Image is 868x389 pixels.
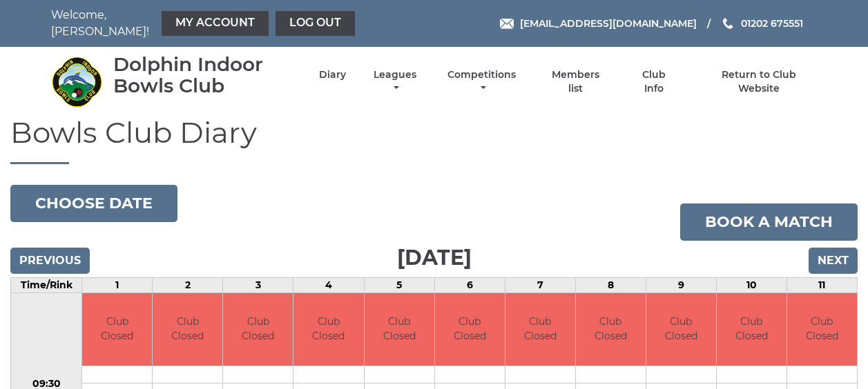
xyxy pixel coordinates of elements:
a: Club Info [632,68,677,95]
button: Choose date [10,185,177,222]
td: 6 [434,278,505,293]
a: Return to Club Website [700,68,817,95]
td: 8 [575,278,646,293]
td: 11 [787,278,857,293]
nav: Welcome, [PERSON_NAME]! [51,7,358,40]
td: Club Closed [82,293,152,366]
td: 1 [82,278,153,293]
img: Email [500,19,514,29]
td: Club Closed [505,293,575,366]
input: Previous [10,248,90,274]
td: Club Closed [576,293,646,366]
td: 5 [364,278,434,293]
a: My Account [162,11,269,36]
td: 10 [716,278,787,293]
td: Club Closed [435,293,505,366]
a: Book a match [680,203,858,241]
img: Phone us [723,18,733,29]
td: Club Closed [223,293,293,366]
td: Club Closed [717,293,787,366]
td: Club Closed [293,293,363,366]
td: Club Closed [646,293,716,366]
img: Dolphin Indoor Bowls Club [51,56,103,108]
a: Competitions [445,68,520,95]
td: 2 [153,278,223,293]
td: Time/Rink [11,278,82,293]
a: Members list [543,68,607,95]
td: Club Closed [153,293,222,366]
a: Phone us 01202 675551 [721,16,803,31]
input: Next [809,248,858,274]
a: Diary [319,68,346,81]
td: 9 [646,278,716,293]
span: [EMAIL_ADDRESS][DOMAIN_NAME] [520,17,697,30]
a: Email [EMAIL_ADDRESS][DOMAIN_NAME] [500,16,697,31]
div: Dolphin Indoor Bowls Club [113,54,295,97]
a: Log out [276,11,355,36]
span: 01202 675551 [741,17,803,30]
td: 7 [505,278,575,293]
td: 4 [293,278,364,293]
td: Club Closed [787,293,857,366]
h1: Bowls Club Diary [10,117,858,164]
td: 3 [223,278,293,293]
td: Club Closed [365,293,434,366]
a: Leagues [370,68,420,95]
